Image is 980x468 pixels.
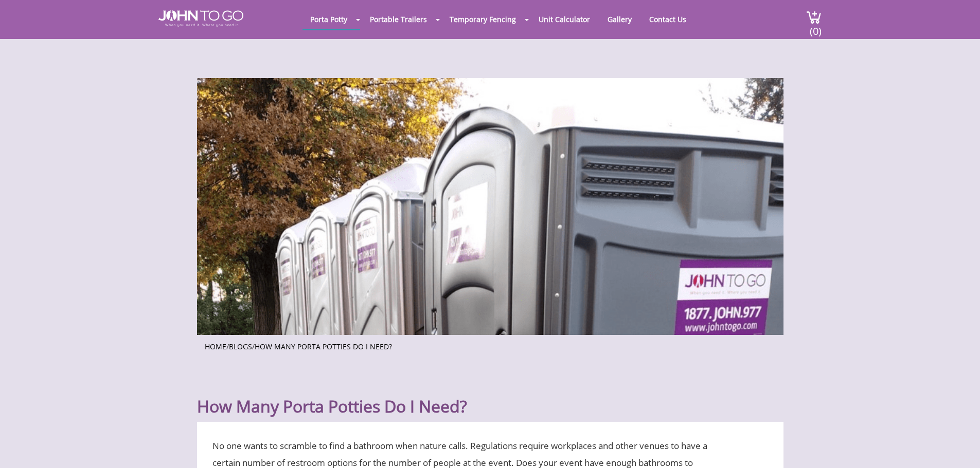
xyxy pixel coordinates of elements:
a: Blogs [229,342,252,351]
a: Home [205,342,226,351]
a: Contact Us [642,9,694,29]
a: How Many Porta Potties Do I Need? [255,342,392,351]
a: Porta Potty [302,9,355,29]
ul: / / [205,339,776,352]
a: Unit Calculator [531,9,598,29]
span: (0) [809,16,822,38]
a: Gallery [600,9,639,29]
img: JOHN to go [158,10,243,27]
a: Temporary Fencing [442,9,524,29]
a: Portable Trailers [362,9,435,29]
h1: How Many Porta Potties Do I Need? [197,371,783,417]
img: cart a [806,10,822,24]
